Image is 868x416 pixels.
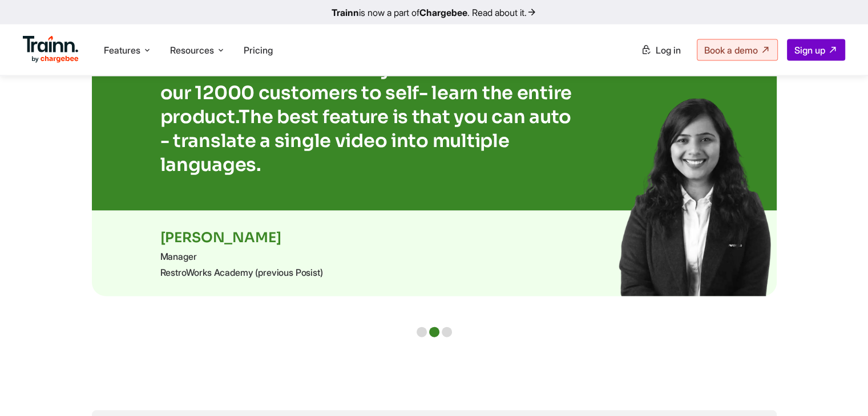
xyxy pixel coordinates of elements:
iframe: Chat Widget [811,361,868,416]
p: [PERSON_NAME] [160,229,708,246]
a: Book a demo [697,39,778,61]
a: Log in [634,40,688,60]
a: Sign up [787,39,845,61]
span: Book a demo [704,44,758,56]
b: Trainn [332,7,359,18]
img: Trainn Logo [23,36,79,63]
p: RestroWorks Academy (previous Posist) [160,267,708,278]
b: Chargebee [419,7,467,18]
span: Log in [656,44,681,56]
a: Pricing [244,44,273,56]
span: Resources [170,44,214,56]
p: Manager [160,251,708,262]
span: Sign up [794,44,825,56]
p: The Posist software keeps getting layered with multiple features. And that's why we built the Pos... [160,9,583,177]
img: Trainn | customer education | video creation [606,91,777,296]
span: Features [104,44,140,56]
